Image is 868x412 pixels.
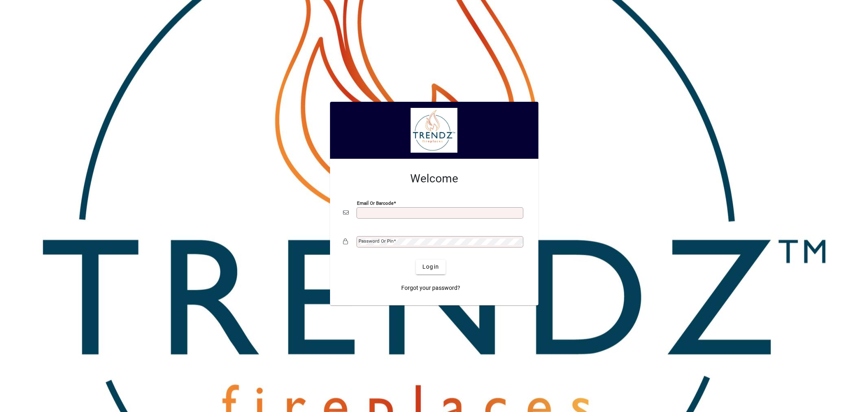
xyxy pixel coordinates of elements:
[359,238,394,244] mat-label: Password or Pin
[343,172,525,186] h2: Welcome
[422,263,439,271] span: Login
[357,200,394,206] mat-label: Email or Barcode
[401,284,460,292] span: Forgot your password?
[416,260,446,274] button: Login
[398,281,464,296] a: Forgot your password?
